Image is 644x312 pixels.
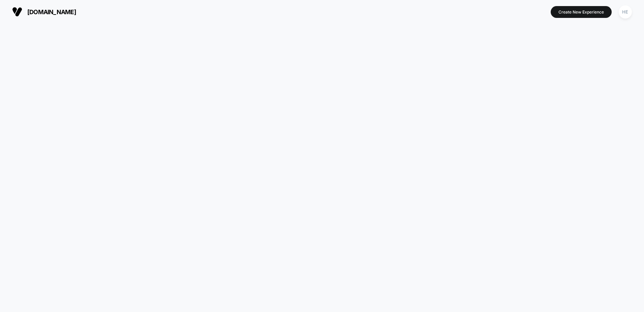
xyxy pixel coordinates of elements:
span: [DOMAIN_NAME] [27,8,76,16]
img: Visually logo [12,7,22,17]
button: HE [617,5,634,19]
button: [DOMAIN_NAME] [10,6,78,17]
div: HE [619,5,632,19]
button: Create New Experience [551,6,612,18]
